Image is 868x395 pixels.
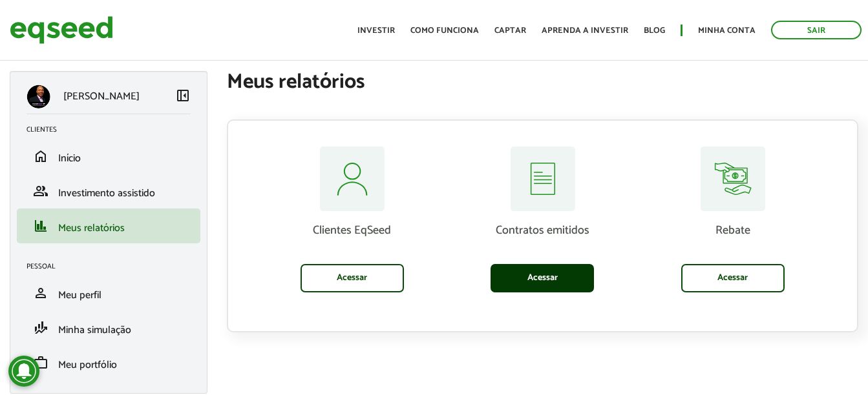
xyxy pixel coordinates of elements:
span: Investimento assistido [58,185,155,202]
li: Minha simulação [17,310,200,345]
p: Rebate [648,224,818,238]
p: [PERSON_NAME] [63,90,140,103]
img: relatorios-assessor-rebate.svg [700,147,765,211]
li: Início [17,139,200,174]
li: Meu portfólio [17,345,200,380]
h1: Meus relatórios [227,71,858,94]
a: homeInício [26,148,191,164]
span: left_panel_close [175,88,191,103]
a: Captar [494,26,526,35]
a: Minha conta [698,26,756,35]
span: Meu perfil [58,287,101,304]
span: group [33,183,48,199]
img: EqSeed [10,13,113,47]
span: person [33,285,48,301]
h2: Clientes [26,126,200,134]
span: home [33,148,48,164]
a: Investir [357,26,395,35]
a: Acessar [301,264,404,292]
li: Meus relatórios [17,208,200,243]
a: groupInvestimento assistido [26,183,191,199]
span: work [33,355,48,370]
h2: Pessoal [26,263,200,270]
li: Investimento assistido [17,174,200,208]
span: Início [58,150,81,167]
span: Meu portfólio [58,356,117,374]
span: Meus relatórios [58,219,125,237]
p: Clientes EqSeed [267,224,438,238]
a: Colapsar menu [175,88,191,106]
span: Minha simulação [58,321,131,339]
a: personMeu perfil [26,285,191,301]
a: Sair [771,21,862,39]
a: workMeu portfólio [26,355,191,370]
a: financeMeus relatórios [26,218,191,234]
a: Blog [644,26,665,35]
p: Contratos emitidos [457,224,628,238]
span: finance_mode [33,320,48,336]
a: Acessar [681,264,785,292]
a: Aprenda a investir [542,26,628,35]
span: finance [33,218,48,234]
li: Meu perfil [17,276,200,310]
img: relatorios-assessor-clientes.svg [319,147,385,211]
img: relatorios-assessor-contratos.svg [510,147,575,211]
a: Acessar [491,264,594,292]
a: Como funciona [410,26,479,35]
a: finance_modeMinha simulação [26,320,191,336]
